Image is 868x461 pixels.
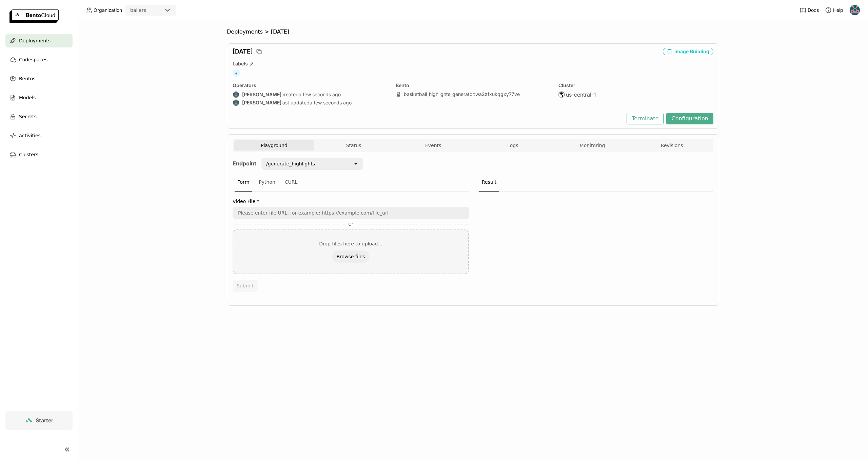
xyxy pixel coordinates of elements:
img: Harsh Raj [850,5,860,15]
div: Form [235,173,252,192]
span: us-central-1 [566,91,596,98]
a: Activities [5,129,73,142]
span: Deployments [227,28,263,35]
span: Codespaces [19,56,47,64]
nav: Breadcrumbs navigation [227,28,719,35]
i: loading [667,49,672,54]
button: Submit [233,280,258,292]
span: Models [19,94,36,102]
span: Secrets [19,113,37,121]
button: Browse files [332,250,369,263]
a: Deployments [5,34,73,47]
a: Secrets [5,110,73,123]
span: Help [833,7,843,13]
span: Activities [19,132,41,140]
span: Docs [808,7,819,13]
div: Operators [233,82,388,88]
div: /generate_highlights [266,160,315,167]
span: a few seconds ago [299,92,341,98]
span: Or [345,222,356,227]
span: a few seconds ago [310,100,352,106]
span: Deployments [19,37,51,45]
button: Terminate [627,113,664,124]
input: Selected /generate_highlights. [316,160,316,167]
span: Clusters [19,151,38,159]
img: Harsh Raj [233,100,239,106]
button: Revisions [632,140,712,151]
span: > [263,28,271,35]
span: Logs [507,142,518,148]
button: Status [314,140,394,151]
img: Harsh Raj [233,92,239,98]
button: Monitoring [553,140,632,151]
span: + [233,69,240,77]
div: Help [825,7,843,14]
div: Cluster [558,82,713,88]
a: Codespaces [5,53,73,66]
div: CURL [282,173,300,192]
button: Configuration [666,113,713,124]
div: Python [256,173,278,192]
input: Please enter file URL, for example: https://example.com/file_url [233,207,468,218]
span: Starter [36,417,53,424]
div: Labels [233,61,713,67]
div: Image Building [663,48,713,55]
button: Playground [234,140,314,151]
div: ballers [130,7,146,14]
div: Bento [396,82,551,88]
svg: open [353,161,358,166]
div: created [233,91,388,98]
strong: [PERSON_NAME] [242,100,281,106]
strong: [PERSON_NAME] [242,92,281,98]
a: Models [5,91,73,104]
div: last updated [233,99,388,106]
strong: Endpoint [233,160,256,167]
a: Bentos [5,72,73,85]
span: Organization [94,7,122,13]
span: Bentos [19,75,35,83]
a: Starter [5,411,73,430]
div: Drop files here to upload... [319,241,382,246]
img: logo [9,9,59,23]
div: Result [479,173,499,192]
button: Events [393,140,473,151]
label: Video File * [233,199,469,204]
input: Selected ballers. [147,7,147,14]
span: [DATE] [233,48,253,55]
a: Docs [800,7,819,14]
span: [DATE] [271,28,289,35]
a: Clusters [5,148,73,161]
a: basketball_highlights_generator:wa2zfxukqgxy77ve [404,91,520,97]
